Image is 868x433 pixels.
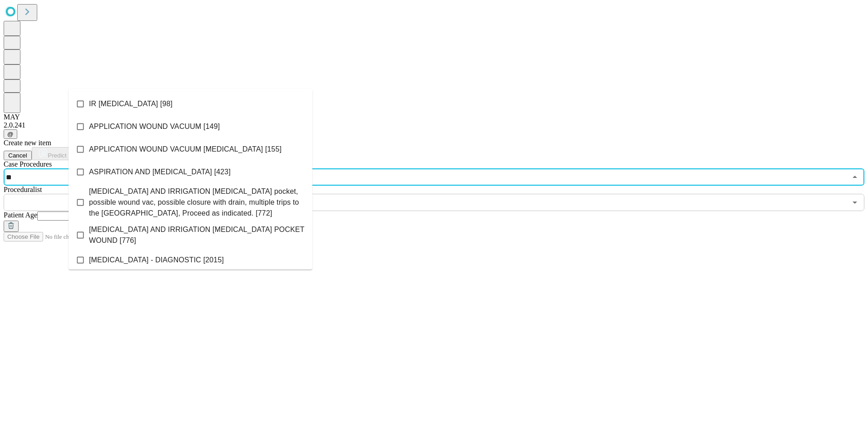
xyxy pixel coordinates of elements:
[4,139,51,147] span: Create new item
[89,98,173,109] span: IR [MEDICAL_DATA] [98]
[4,160,52,168] span: Scheduled Procedure
[89,255,224,266] span: [MEDICAL_DATA] - DIAGNOSTIC [2015]
[4,186,42,193] span: Proceduralist
[848,171,861,183] button: Close
[4,129,17,139] button: @
[7,131,14,138] span: @
[32,147,74,160] button: Predict
[4,121,864,129] div: 2.0.241
[4,113,864,121] div: MAY
[48,152,66,159] span: Predict
[4,151,32,160] button: Cancel
[4,211,37,219] span: Patient Age
[89,224,305,246] span: [MEDICAL_DATA] AND IRRIGATION [MEDICAL_DATA] POCKET WOUND [776]
[848,196,861,209] button: Open
[8,152,27,159] span: Cancel
[89,144,281,155] span: APPLICATION WOUND VACUUM [MEDICAL_DATA] [155]
[89,121,220,132] span: APPLICATION WOUND VACUUM [149]
[89,167,231,177] span: ASPIRATION AND [MEDICAL_DATA] [423]
[89,186,305,219] span: [MEDICAL_DATA] AND IRRIGATION [MEDICAL_DATA] pocket, possible wound vac, possible closure with dr...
